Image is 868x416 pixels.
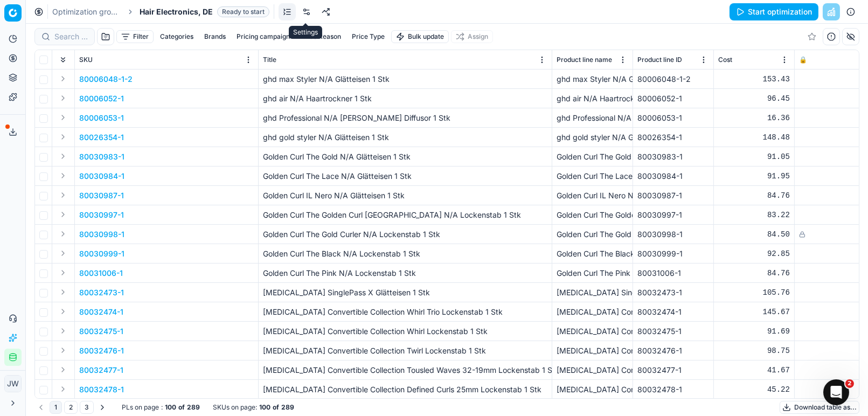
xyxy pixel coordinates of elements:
[79,132,124,143] button: 80026354-1
[57,169,70,182] button: Expand
[213,403,257,412] span: SKUs on page :
[637,113,709,123] div: 80006053-1
[79,307,123,317] p: 80032474-1
[718,190,790,201] div: 84.76
[637,132,709,143] div: 80026354-1
[4,375,22,392] button: JW
[116,30,154,43] button: Filter
[718,132,790,143] div: 148.48
[79,365,123,376] button: 80032477-1
[57,383,70,396] button: Expand
[637,93,709,104] div: 80006052-1
[718,268,790,279] div: 84.76
[79,74,133,85] button: 80006048-1-2
[165,403,176,412] strong: 100
[637,74,709,85] div: 80006048-1-2
[451,30,493,43] button: Assign
[57,363,70,376] button: Expand
[34,401,109,414] nav: pagination
[557,268,628,279] div: Golden Curl The Pink N/A Lockenstab 1 Stk
[263,56,276,64] span: Title
[57,53,70,66] button: Expand all
[637,151,709,162] div: 80030983-1
[263,287,547,298] p: [MEDICAL_DATA] SinglePass X Glätteisen 1 Stk
[57,305,70,318] button: Expand
[557,210,628,220] div: Golden Curl The Golden Curl [GEOGRAPHIC_DATA] N/A Lockenstab 1 Stk
[637,307,709,317] div: 80032474-1
[273,403,279,412] strong: of
[263,365,547,376] p: [MEDICAL_DATA] Convertible Collection Tousled Waves 32-19mm Lockenstab 1 Stk
[718,229,790,240] div: 84.50
[140,6,269,17] span: Hair Electronics, DEReady to start
[79,56,93,64] span: SKU
[57,130,70,143] button: Expand
[57,92,70,105] button: Expand
[80,401,94,414] button: 3
[79,229,124,240] button: 80030998-1
[79,93,124,104] button: 80006052-1
[263,268,547,279] p: Golden Curl The Pink N/A Lockenstab 1 Stk
[637,190,709,201] div: 80030987-1
[637,326,709,337] div: 80032475-1
[718,287,790,298] div: 105.76
[263,171,547,182] p: Golden Curl The Lace N/A Glätteisen 1 Stk
[79,171,124,182] button: 80030984-1
[718,56,732,64] span: Cost
[289,26,322,39] div: Settings
[263,190,547,201] p: Golden Curl IL Nero N/A Glätteisen 1 Stk
[799,56,807,64] span: 🔒
[259,403,270,412] strong: 100
[79,113,124,123] button: 80006053-1
[5,376,21,392] span: JW
[391,30,449,43] button: Bulk update
[718,113,790,123] div: 16.36
[718,210,790,220] div: 83.22
[263,345,547,356] p: [MEDICAL_DATA] Convertible Collection Twirl Lockenstab 1 Stk
[281,403,294,412] strong: 289
[637,210,709,220] div: 80030997-1
[718,74,790,85] div: 153.43
[637,268,709,279] div: 80031006-1
[637,345,709,356] div: 80032476-1
[57,208,70,221] button: Expand
[557,307,628,317] div: [MEDICAL_DATA] Convertible Collection Whirl Trio Lockenstab 1 Stk
[263,307,547,317] p: [MEDICAL_DATA] Convertible Collection Whirl Trio Lockenstab 1 Stk
[57,72,70,85] button: Expand
[52,6,269,17] nav: breadcrumb
[557,74,628,85] div: ghd max Styler N/A Glätteisen 1 Stk
[718,326,790,337] div: 91.69
[263,326,547,337] p: [MEDICAL_DATA] Convertible Collection Whirl Lockenstab 1 Stk
[79,345,124,356] button: 80032476-1
[780,401,859,414] button: Download table as...
[79,151,124,162] button: 80030983-1
[637,384,709,395] div: 80032478-1
[718,171,790,182] div: 91.95
[557,384,628,395] div: [MEDICAL_DATA] Convertible Collection Defined Curls 25mm Lockenstab 1 Stk
[140,6,213,17] span: Hair Electronics, DE
[79,248,124,259] p: 80030999-1
[122,403,159,412] span: PLs on page
[79,210,124,220] button: 80030997-1
[718,384,790,395] div: 45.22
[823,379,849,405] iframe: Intercom live chat
[557,56,612,64] span: Product line name
[557,171,628,182] div: Golden Curl The Lace N/A Glätteisen 1 Stk
[79,384,124,395] button: 80032478-1
[637,229,709,240] div: 80030998-1
[637,365,709,376] div: 80032477-1
[54,31,88,42] input: Search by SKU or title
[57,266,70,279] button: Expand
[79,190,124,201] button: 80030987-1
[57,227,70,240] button: Expand
[187,403,200,412] strong: 289
[178,403,185,412] strong: of
[557,190,628,201] div: Golden Curl IL Nero N/A Glätteisen 1 Stk
[718,365,790,376] div: 41.67
[557,287,628,298] div: [MEDICAL_DATA] SinglePass X Glätteisen 1 Stk
[263,210,547,220] p: Golden Curl The Golden Curl [GEOGRAPHIC_DATA] N/A Lockenstab 1 Stk
[557,113,628,123] div: ghd Professional N/A [PERSON_NAME] Diffusor 1 Stk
